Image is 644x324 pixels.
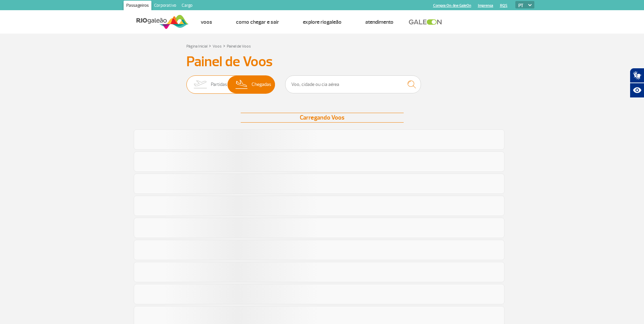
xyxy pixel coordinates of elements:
a: Imprensa [478,3,493,8]
a: Explore RIOgaleão [303,19,342,25]
a: Voos [201,19,212,25]
a: > [223,42,225,50]
input: Voo, cidade ou cia aérea [285,75,421,93]
a: Cargo [179,1,195,12]
a: Painel de Voos [227,44,251,49]
button: Abrir tradutor de língua de sinais. [630,68,644,83]
a: > [209,42,211,50]
img: slider-embarque [189,76,211,93]
a: Página Inicial [186,44,207,49]
a: Como chegar e sair [236,19,279,25]
a: Passageiros [124,1,151,12]
img: slider-desembarque [232,76,252,93]
h3: Painel de Voos [186,53,458,70]
span: Partidas [211,76,227,93]
button: Abrir recursos assistivos. [630,83,644,98]
div: Carregando Voos [241,113,404,123]
div: Plugin de acessibilidade da Hand Talk. [630,68,644,98]
a: Compra On-line GaleOn [433,3,471,8]
a: Voos [213,44,222,49]
a: Corporativo [151,1,179,12]
a: Atendimento [365,19,393,25]
a: RQS [500,3,508,8]
span: Chegadas [252,76,271,93]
